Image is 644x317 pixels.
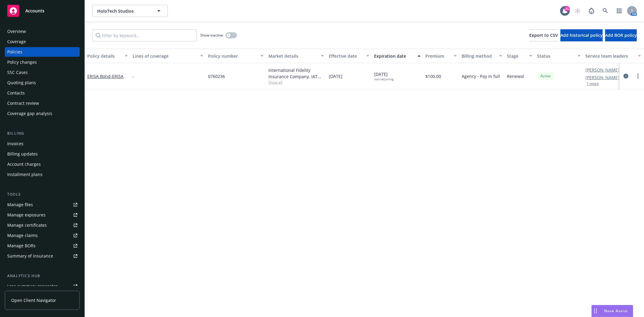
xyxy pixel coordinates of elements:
div: Summary of insurance [7,251,53,261]
div: Coverage gap analysis [7,109,52,118]
div: Stage [507,53,526,59]
a: [PERSON_NAME] [585,67,619,73]
a: Coverage [5,37,80,46]
button: Service team leaders [583,49,643,63]
a: Contract review [5,98,80,108]
div: Manage claims [7,231,38,240]
input: Filter by keyword... [92,29,197,41]
div: Effective date [329,53,363,59]
a: circleInformation [622,72,630,80]
a: Summary of insurance [5,251,80,261]
a: Policies [5,47,80,57]
div: Installment plans [7,170,43,179]
a: ERISA Bond [87,73,123,79]
span: Accounts [25,8,44,13]
button: Add historical policy [560,29,603,41]
div: Contacts [7,88,25,98]
a: Loss summary generator [5,281,80,291]
div: 25 [564,6,570,11]
a: Policy changes [5,57,80,67]
div: Service team leaders [585,53,634,59]
button: Policy details [85,49,130,63]
a: Start snowing [572,5,584,17]
span: Show inactive [200,33,223,38]
span: Show all [268,80,324,85]
a: [PERSON_NAME] [585,74,619,81]
div: Drag to move [592,305,599,317]
div: Quoting plans [7,78,36,88]
div: Expiration date [374,53,414,59]
button: Status [535,49,583,63]
div: Contract review [7,98,39,108]
button: Add BOR policy [605,29,637,41]
div: SSC Cases [7,68,28,77]
a: Quoting plans [5,78,80,88]
a: Billing updates [5,149,80,159]
div: Policy changes [7,57,37,67]
div: Billing [5,130,80,136]
div: non-recurring [374,77,393,81]
a: Manage claims [5,231,80,240]
div: Overview [7,27,26,36]
a: Manage BORs [5,241,80,251]
div: Lines of coverage [133,53,197,59]
span: - [133,73,134,79]
div: Loss summary generator [7,281,57,291]
a: Manage exposures [5,210,80,220]
span: Renewal [507,73,524,79]
div: Analytics hub [5,273,80,279]
span: [DATE] [329,73,342,79]
a: Contacts [5,88,80,98]
div: Billing updates [7,149,38,159]
button: Billing method [459,49,505,63]
button: Lines of coverage [130,49,206,63]
button: Expiration date [372,49,423,63]
span: 0760236 [208,73,225,79]
a: Accounts [5,2,80,19]
div: Market details [268,53,317,59]
a: Installment plans [5,170,80,179]
a: Search [599,5,611,17]
button: Market details [266,49,326,63]
div: Account charges [7,159,41,169]
a: Manage files [5,200,80,210]
div: Status [537,53,574,59]
span: Add BOR policy [605,32,637,38]
div: Premium [425,53,450,59]
a: Overview [5,27,80,36]
a: SSC Cases [5,68,80,77]
div: International Fidelity Insurance Company, IAT Insurance Group [268,67,324,80]
div: Invoices [7,139,24,149]
div: Manage BORs [7,241,36,251]
span: Open Client Navigator [11,297,56,303]
span: Agency - Pay in full [462,73,500,79]
a: more [634,72,642,80]
div: Manage certificates [7,220,47,230]
button: Policy number [206,49,266,63]
div: Coverage [7,37,26,46]
a: Invoices [5,139,80,149]
button: Stage [505,49,535,63]
div: Billing method [462,53,495,59]
span: Active [540,73,552,79]
button: Premium [423,49,459,63]
div: Manage files [7,200,33,210]
div: Tools [5,191,80,197]
a: Manage certificates [5,220,80,230]
div: Policies [7,47,22,57]
a: Account charges [5,159,80,169]
span: Nova Assist [604,308,628,313]
a: Switch app [613,5,625,17]
span: Export to CSV [529,32,558,38]
a: Coverage gap analysis [5,109,80,118]
div: Policy details [87,53,121,59]
div: Policy number [208,53,257,59]
span: HoloTech Studios [97,8,149,14]
button: Effective date [326,49,372,63]
button: 1 more [587,82,599,85]
span: Add historical policy [560,32,603,38]
button: HoloTech Studios [92,5,168,17]
button: Export to CSV [529,29,558,41]
span: - ERISA [111,73,123,79]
